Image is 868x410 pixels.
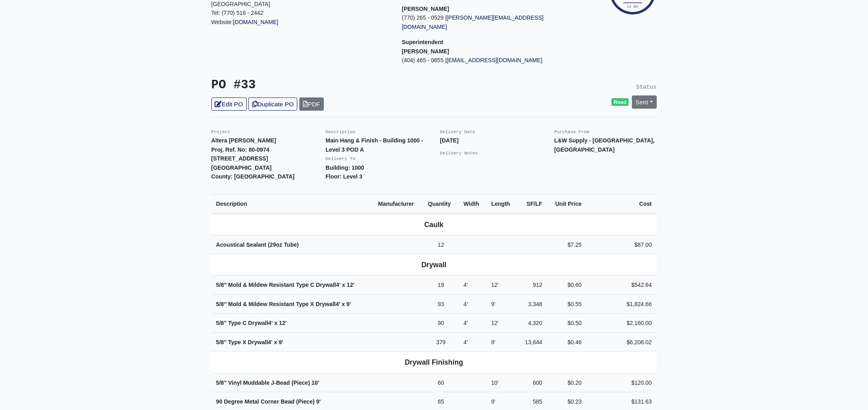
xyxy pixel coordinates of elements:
small: Delivery Notes [440,151,478,156]
p: (770) 265 - 0529 | [402,13,581,31]
th: Unit Price [547,194,587,213]
a: [PERSON_NAME][EMAIL_ADDRESS][DOMAIN_NAME] [402,14,544,30]
span: 9' [347,301,351,307]
strong: 5/8" Mold & Mildew Resistant Type X Drywall [216,301,351,307]
td: $542.64 [587,276,657,295]
small: Purchase From [555,130,590,134]
th: Quantity [423,194,459,213]
span: 4' [463,339,468,345]
span: x [274,320,278,326]
strong: Acoustical Sealant (29oz Tube) [216,242,299,248]
td: $0.50 [547,314,587,333]
td: 600 [518,373,547,392]
span: x [342,282,346,288]
strong: Floor: Level 3 [326,173,363,180]
strong: Main Hang & Finish - Building 1000 - Level 3 POD A [326,137,423,153]
h3: PO #33 [211,78,428,93]
th: Length [486,194,518,213]
a: Sent [632,95,657,109]
strong: Proj. Ref. No: 80-0974 [211,146,270,153]
th: Cost [587,194,657,213]
span: 4' [336,282,341,288]
strong: 5/8" Vinyl Muddable J-Bead (Piece) [216,380,319,386]
small: Status [636,84,657,90]
strong: Altera [PERSON_NAME] [211,137,276,144]
td: 4,320 [518,314,547,333]
th: Manufacturer [374,194,423,213]
strong: [PERSON_NAME] [402,48,449,55]
a: [EMAIL_ADDRESS][DOMAIN_NAME] [447,57,543,63]
span: 12' [491,320,498,326]
strong: 5/8" Type X Drywall [216,339,283,345]
p: (404) 465 - 0855 | [402,56,581,65]
strong: County: [GEOGRAPHIC_DATA] [211,173,295,180]
span: 12' [279,320,287,326]
span: 9' [316,398,321,405]
td: $0.46 [547,333,587,352]
td: $120.00 [587,373,657,392]
span: 4' [463,320,468,326]
strong: [PERSON_NAME] [402,6,449,12]
td: $0.60 [547,276,587,295]
td: 93 [423,294,459,314]
th: SF/LF [518,194,547,213]
th: Description [211,194,374,213]
p: Tel: (770) 518 - 2442 [211,8,390,18]
td: $0.55 [547,294,587,314]
td: 912 [518,276,547,295]
span: 9' [279,339,283,345]
span: 4' [268,339,272,345]
td: $0.20 [547,373,587,392]
strong: Building: 1000 [326,164,364,171]
span: 9' [491,301,496,307]
small: Delivery Date [440,130,476,134]
span: 4' [463,301,468,307]
span: 9' [491,398,496,405]
strong: 5/8" Mold & Mildew Resistant Type C Drywall [216,282,355,288]
td: $6,208.02 [587,333,657,352]
b: Caulk [425,221,444,229]
span: 12' [347,282,354,288]
small: Project [211,130,230,134]
span: Superintendent [402,39,443,45]
a: Duplicate PO [248,97,297,111]
td: $7.25 [547,235,587,254]
span: 4' [268,320,273,326]
td: $2,160.00 [587,314,657,333]
strong: [STREET_ADDRESS] [211,155,268,162]
a: [DOMAIN_NAME] [233,19,278,25]
td: 12 [423,235,459,254]
strong: 90 Degree Metal Corner Bead (Piece) [216,398,321,405]
span: x [274,339,277,345]
span: Read [612,98,629,106]
small: Delivery To [326,156,356,161]
span: 10' [312,380,319,386]
td: 90 [423,314,459,333]
small: Description [326,130,356,134]
td: 379 [423,333,459,352]
td: 60 [423,373,459,392]
b: Drywall [421,261,447,269]
strong: [DATE] [440,137,459,144]
span: 9' [491,339,496,345]
span: 10' [491,380,498,386]
a: PDF [299,97,324,111]
td: 3,348 [518,294,547,314]
td: $87.00 [587,235,657,254]
td: $1,824.66 [587,294,657,314]
span: x [342,301,345,307]
strong: 5/8" Type C Drywall [216,320,287,326]
b: Drywall Finishing [405,358,463,366]
th: Width [459,194,486,213]
span: 4' [463,282,468,288]
a: Edit PO [211,97,247,111]
td: 13,644 [518,333,547,352]
strong: [GEOGRAPHIC_DATA] [211,164,272,171]
span: 4' [336,301,340,307]
p: L&W Supply - [GEOGRAPHIC_DATA], [GEOGRAPHIC_DATA] [555,136,657,154]
td: 19 [423,276,459,295]
span: 12' [491,282,498,288]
